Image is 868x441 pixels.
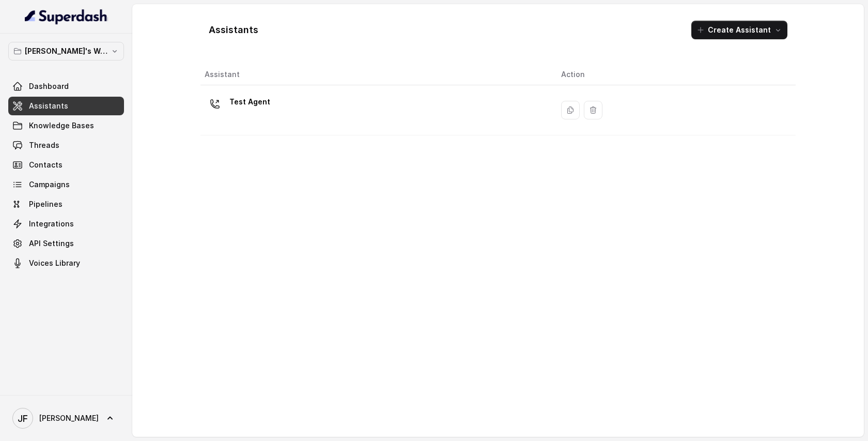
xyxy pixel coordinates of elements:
[8,175,124,194] a: Campaigns
[8,254,124,272] a: Voices Library
[8,77,124,96] a: Dashboard
[25,45,107,57] p: [PERSON_NAME]'s Workspace
[553,64,796,85] th: Action
[8,136,124,155] a: Threads
[29,160,63,170] span: Contacts
[29,179,70,190] span: Campaigns
[8,97,124,115] a: Assistants
[29,140,59,150] span: Threads
[8,42,124,60] button: [PERSON_NAME]'s Workspace
[209,22,258,38] h1: Assistants
[29,258,80,268] span: Voices Library
[8,116,124,135] a: Knowledge Bases
[29,81,69,92] span: Dashboard
[29,199,63,209] span: Pipelines
[25,8,108,25] img: light.svg
[691,21,787,39] button: Create Assistant
[8,234,124,253] a: API Settings
[39,413,99,423] span: [PERSON_NAME]
[8,404,124,433] a: [PERSON_NAME]
[8,195,124,214] a: Pipelines
[8,156,124,174] a: Contacts
[29,101,68,111] span: Assistants
[29,120,94,131] span: Knowledge Bases
[200,64,553,85] th: Assistant
[29,219,74,229] span: Integrations
[8,215,124,233] a: Integrations
[229,94,270,110] p: Test Agent
[18,413,28,424] text: JF
[29,238,74,249] span: API Settings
